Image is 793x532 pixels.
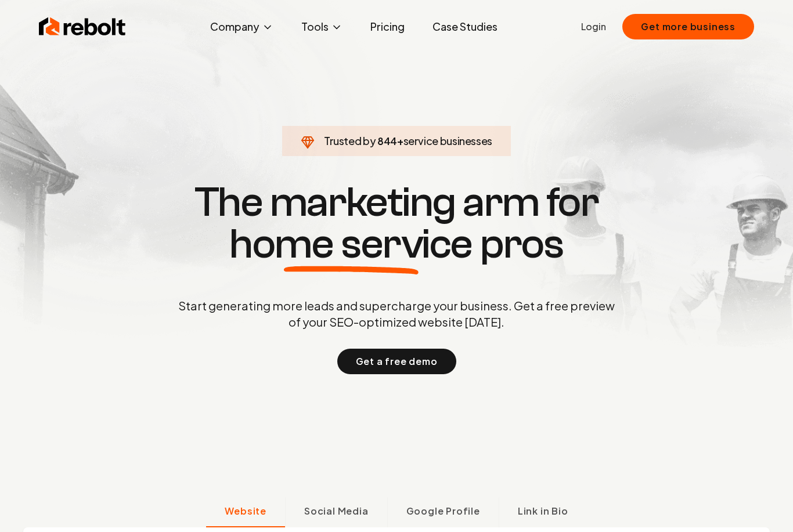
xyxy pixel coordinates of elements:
p: Start generating more leads and supercharge your business. Get a free preview of your SEO-optimiz... [176,298,617,330]
a: Case Studies [423,15,507,38]
a: Login [581,20,606,34]
span: service businesses [403,134,493,147]
span: Google Profile [406,504,480,518]
a: Pricing [361,15,414,38]
span: Website [225,504,266,518]
button: Get a free demo [337,349,456,374]
span: + [397,134,403,147]
button: Google Profile [387,497,499,527]
button: Website [206,497,285,527]
button: Company [201,15,283,38]
img: Rebolt Logo [39,15,126,38]
button: Social Media [285,497,387,527]
span: 844 [377,133,397,149]
span: home service [229,223,473,265]
button: Get more business [622,14,754,39]
button: Tools [292,15,352,38]
h1: The marketing arm for pros [118,182,675,265]
span: Link in Bio [518,504,568,518]
span: Trusted by [324,134,376,147]
button: Link in Bio [499,497,587,527]
span: Social Media [304,504,369,518]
